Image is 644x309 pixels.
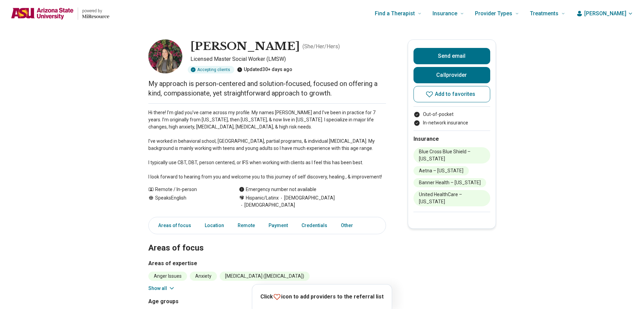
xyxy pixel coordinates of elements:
span: Insurance [433,9,457,18]
a: Location [201,219,228,233]
a: Credentials [297,219,331,233]
span: Add to favorites [435,91,476,97]
li: Anxiety [190,272,217,281]
span: [PERSON_NAME] [584,10,626,18]
div: Accepting clients [188,66,234,73]
span: Hispanic/Latinx [246,194,279,202]
span: Provider Types [475,9,512,18]
li: United HealthCare – [US_STATE] [413,190,490,206]
span: Find a Therapist [375,9,415,18]
a: Other [337,219,361,233]
p: powered by [82,8,109,14]
div: Speaks English [148,194,225,209]
a: Areas of focus [150,219,195,233]
div: Emergency number not available [239,186,316,193]
p: Licensed Master Social Worker (LMSW) [190,55,386,63]
h3: Areas of expertise [148,259,386,268]
h2: Areas of focus [148,226,386,254]
img: Ashley Ramos, Licensed Master Social Worker (LMSW) [148,39,182,73]
li: Blue Cross Blue Shield – [US_STATE] [413,147,490,164]
div: Updated 30+ days ago [237,66,292,73]
h3: Age groups [148,297,264,306]
button: [PERSON_NAME] [576,10,633,18]
p: My approach is person-centered and solution-focused, focused on offering a kind, compassionate, y... [148,79,386,98]
li: Out-of-pocket [413,111,490,118]
span: [DEMOGRAPHIC_DATA] [279,194,335,202]
button: Show all [148,285,175,292]
span: [DEMOGRAPHIC_DATA] [239,202,295,209]
p: ( She/Her/Hers ) [302,42,340,51]
li: [MEDICAL_DATA] ([MEDICAL_DATA]) [220,272,310,281]
a: Payment [264,219,292,233]
button: Callprovider [413,67,490,83]
span: Treatments [530,9,558,18]
h1: [PERSON_NAME] [190,39,300,54]
li: Anger Issues [148,272,187,281]
li: Banner Health – [US_STATE] [413,178,486,187]
p: Click icon to add providers to the referral list [260,292,384,301]
button: Add to favorites [413,86,490,102]
button: Send email [413,48,490,64]
li: In-network insurance [413,119,490,126]
li: Aetna – [US_STATE] [413,166,469,175]
a: Remote [234,219,259,233]
ul: Payment options [413,111,490,126]
p: Hi there! I’m glad you’ve came across my profile. My names [PERSON_NAME] and I’ve been in practic... [148,109,386,181]
a: Home page [11,3,109,24]
h2: Insurance [413,135,490,143]
div: Remote / In-person [148,186,225,193]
